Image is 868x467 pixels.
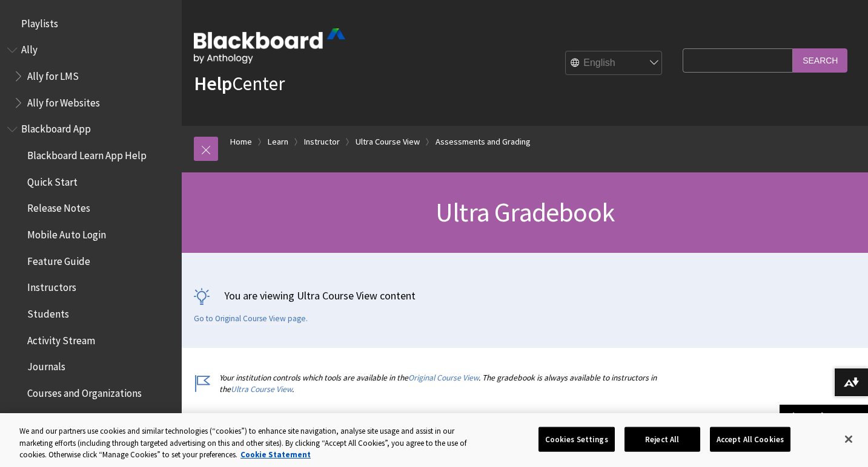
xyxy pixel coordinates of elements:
button: Close [835,426,862,452]
span: Blackboard Learn App Help [27,145,147,162]
span: Course Content [27,410,95,426]
nav: Book outline for Playlists [7,13,174,34]
p: You are viewing Ultra Course View content [194,288,856,303]
span: Release Notes [27,198,90,215]
span: Activity Stream [27,330,95,347]
span: Ally [21,40,38,56]
a: Instructor [304,134,340,149]
div: We and our partners use cookies and similar technologies (“cookies”) to enhance site navigation, ... [19,425,477,461]
span: Ally for LMS [27,66,79,82]
span: Playlists [21,13,58,30]
button: Reject All [624,426,700,452]
a: HelpCenter [194,71,285,96]
a: More information about your privacy, opens in a new tab [240,449,311,460]
span: Students [27,304,69,320]
button: Accept All Cookies [710,426,790,452]
span: Feature Guide [27,251,90,267]
input: Search [793,48,847,72]
a: Assessments and Grading [436,134,531,149]
span: Instructors [27,278,76,294]
a: Original Course View [408,373,479,383]
span: Ultra Gradebook [436,195,614,229]
img: Blackboard by Anthology [194,28,345,64]
nav: Book outline for Anthology Ally Help [7,40,174,113]
span: Courses and Organizations [27,383,142,399]
button: Cookies Settings [538,426,615,452]
select: Site Language Selector [566,51,663,76]
a: Ultra Course View [356,134,420,149]
a: Learn [268,134,288,149]
span: Journals [27,357,65,373]
a: Back to top [780,405,868,427]
span: Blackboard App [21,119,91,136]
span: Quick Start [27,172,78,188]
p: Your institution controls which tools are available in the . The gradebook is always available to... [194,372,677,395]
strong: Help [194,71,232,96]
a: Home [230,134,252,149]
span: Mobile Auto Login [27,224,106,241]
a: Ultra Course View [231,384,292,394]
span: Ally for Websites [27,93,100,109]
a: Go to Original Course View page. [194,313,308,324]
